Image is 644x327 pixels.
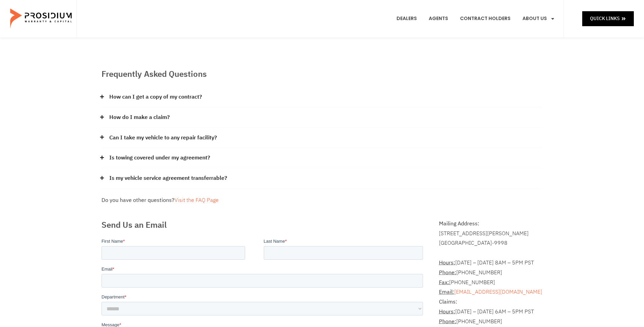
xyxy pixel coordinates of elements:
[102,168,543,189] div: Is my vehicle service agreement transferrable?
[439,288,454,296] abbr: Email Address
[391,6,422,31] a: Dealers
[439,317,456,326] abbr: Phone Number
[102,148,543,168] div: Is towing covered under my agreement?
[109,113,170,122] a: How do I make a claim?
[454,288,542,296] a: [EMAIL_ADDRESS][DOMAIN_NAME]
[102,107,543,128] div: How do I make a claim?
[439,229,542,239] div: [STREET_ADDRESS][PERSON_NAME]
[162,1,184,6] span: Last Name
[439,259,455,267] abbr: Hours
[439,288,454,296] strong: Email:
[590,14,620,23] span: Quick Links
[439,269,456,277] abbr: Phone Number
[439,269,456,277] strong: Phone:
[455,6,516,31] a: Contract Holders
[102,195,543,205] div: Do you have other questions?
[109,173,227,183] a: Is my vehicle service agreement transferrable?
[439,278,449,287] strong: Fax:
[109,92,202,102] a: How can I get a copy of my contract?
[102,87,543,107] div: How can I get a copy of my contract?
[439,308,455,316] strong: Hours:
[517,6,560,31] a: About Us
[439,259,455,267] strong: Hours:
[439,278,449,287] abbr: Fax
[102,128,543,148] div: Can I take my vehicle to any repair facility?
[439,220,479,228] b: Mailing Address:
[439,238,542,248] div: [GEOGRAPHIC_DATA]-9998
[109,153,210,163] a: Is towing covered under my agreement?
[391,6,560,31] nav: Menu
[439,317,456,326] strong: Phone:
[439,308,455,316] abbr: Hours
[582,11,634,26] a: Quick Links
[424,6,453,31] a: Agents
[174,196,219,204] a: Visit the FAQ Page
[102,219,426,231] h2: Send Us an Email
[102,68,543,80] h2: Frequently Asked Questions
[109,133,217,143] a: Can I take my vehicle to any repair facility?
[439,298,457,306] b: Claims:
